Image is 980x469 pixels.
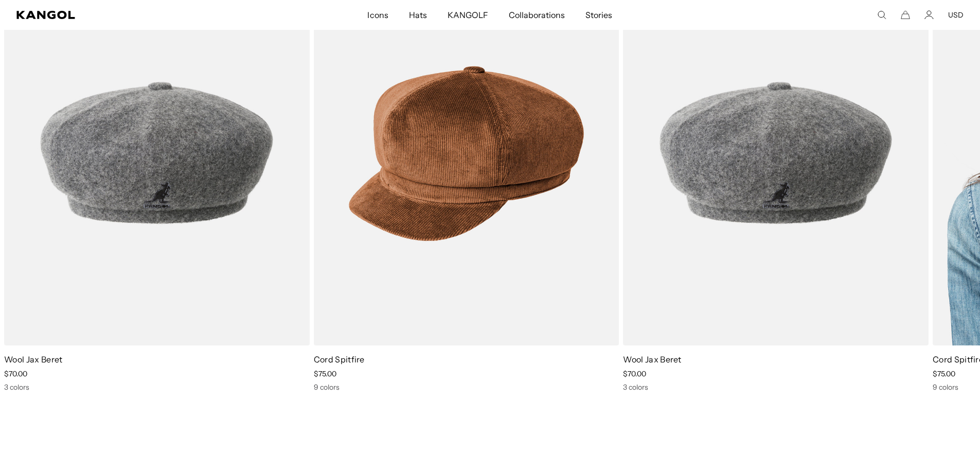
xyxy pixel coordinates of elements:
button: Cart [901,10,910,20]
div: 9 colors [314,383,619,392]
a: Account [924,10,934,20]
a: Cord Spitfire [314,354,365,364]
a: Wool Jax Beret [623,354,681,364]
span: $70.00 [623,369,646,378]
span: $75.00 [314,369,336,378]
span: $70.00 [4,369,27,378]
div: 3 colors [4,383,310,392]
a: Kangol [16,11,244,19]
div: 3 colors [623,383,929,392]
a: Wool Jax Beret [4,354,62,364]
summary: Search here [877,10,886,20]
span: $75.00 [933,369,955,378]
button: USD [948,10,964,20]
